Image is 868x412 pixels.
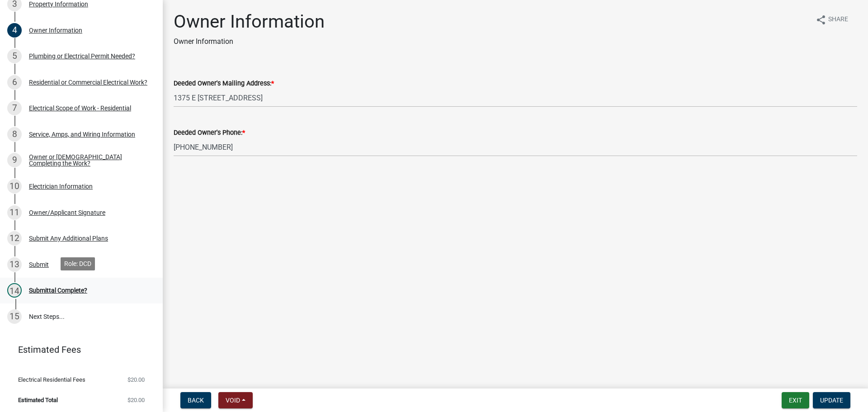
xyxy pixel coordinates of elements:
div: Submit [29,261,49,268]
div: 11 [7,205,22,220]
button: Update [813,392,850,408]
button: Exit [782,392,809,408]
div: 15 [7,309,22,324]
div: 8 [7,127,22,142]
span: Electrical Residential Fees [18,377,85,383]
div: Owner Information [29,27,82,33]
h1: Owner Information [174,11,325,33]
div: Property Information [29,1,88,7]
div: 13 [7,257,22,272]
span: Back [188,397,204,404]
span: $20.00 [127,377,145,383]
div: 10 [7,179,22,194]
div: 9 [7,153,22,167]
div: Owner or [DEMOGRAPHIC_DATA] Completing the Work? [29,154,148,166]
div: Electrical Scope of Work - Residential [29,105,131,111]
div: Service, Amps, and Wiring Information [29,131,135,137]
span: $20.00 [127,397,145,403]
div: Role: DCD [61,257,95,270]
div: Plumbing or Electrical Permit Needed? [29,53,135,59]
div: 6 [7,75,22,90]
div: 12 [7,231,22,246]
span: Void [226,397,240,404]
div: 14 [7,283,22,298]
span: Update [820,397,843,404]
span: Estimated Total [18,397,58,403]
div: Owner/Applicant Signature [29,209,105,216]
span: Share [828,14,848,25]
div: Electrician Information [29,183,93,189]
i: share [816,14,826,25]
button: shareShare [808,11,855,28]
a: Estimated Fees [7,341,148,359]
button: Back [180,392,211,408]
button: Void [218,392,253,408]
div: 5 [7,49,22,63]
p: Owner Information [174,36,325,47]
label: Deeded Owner's Phone: [174,130,245,136]
label: Deeded Owner's Mailing Address: [174,81,274,87]
div: 7 [7,101,22,115]
div: Submittal Complete? [29,287,87,294]
div: Submit Any Additional Plans [29,235,108,242]
div: 4 [7,23,22,38]
div: Residential or Commercial Electrical Work? [29,79,147,85]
